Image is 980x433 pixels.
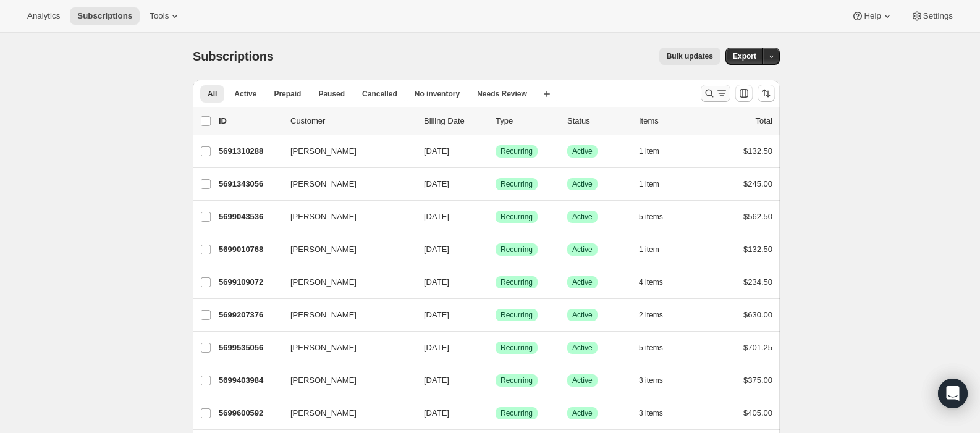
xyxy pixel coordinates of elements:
span: Recurring [501,310,533,320]
div: 5691343056[PERSON_NAME][DATE]SuccessRecurringSuccessActive1 item$245.00 [219,175,772,193]
button: [PERSON_NAME] [283,207,407,227]
span: Help [864,11,881,21]
span: [PERSON_NAME] [290,211,357,223]
button: [PERSON_NAME] [283,403,407,423]
span: [PERSON_NAME] [290,276,357,288]
div: 5691310288[PERSON_NAME][DATE]SuccessRecurringSuccessActive1 item$132.50 [219,143,772,160]
span: [DATE] [424,343,449,352]
span: [DATE] [424,277,449,287]
span: 4 items [639,277,663,287]
button: Create new view [537,85,557,103]
span: Recurring [501,179,533,189]
button: 5 items [639,339,677,356]
button: Search and filter results [701,85,730,102]
span: Active [572,277,593,287]
button: 3 items [639,372,677,389]
span: $234.50 [743,277,772,287]
p: 5691343056 [219,178,281,190]
div: Items [639,115,701,127]
span: Active [572,376,593,385]
button: 4 items [639,274,677,291]
span: Active [572,146,593,156]
div: IDCustomerBilling DateTypeStatusItemsTotal [219,115,772,127]
p: Customer [290,115,414,127]
span: All [208,89,217,99]
span: [DATE] [424,376,449,385]
button: Customize table column order and visibility [735,85,753,102]
span: Active [572,179,593,189]
span: 1 item [639,245,659,254]
p: 5699403984 [219,374,281,387]
p: Billing Date [424,115,486,127]
button: Bulk updates [659,48,720,65]
p: 5699600592 [219,407,281,419]
span: Recurring [501,408,533,418]
button: 1 item [639,241,673,258]
p: 5699109072 [219,276,281,288]
span: Recurring [501,146,533,156]
span: Recurring [501,212,533,222]
span: Active [572,245,593,254]
span: Prepaid [274,89,301,99]
span: Subscriptions [193,49,274,63]
button: 1 item [639,175,673,193]
span: $701.25 [743,343,772,352]
span: [DATE] [424,146,449,156]
button: Tools [142,7,188,25]
button: 1 item [639,143,673,160]
div: 5699043536[PERSON_NAME][DATE]SuccessRecurringSuccessActive5 items$562.50 [219,208,772,225]
span: $132.50 [743,245,772,254]
span: [DATE] [424,408,449,418]
button: Sort the results [758,85,775,102]
p: Total [756,115,772,127]
span: Settings [923,11,953,21]
span: [DATE] [424,212,449,221]
span: [DATE] [424,310,449,319]
p: Status [567,115,629,127]
span: 1 item [639,179,659,189]
span: Active [572,343,593,353]
span: $375.00 [743,376,772,385]
span: [PERSON_NAME] [290,178,357,190]
div: 5699109072[PERSON_NAME][DATE]SuccessRecurringSuccessActive4 items$234.50 [219,274,772,291]
span: $630.00 [743,310,772,319]
span: $245.00 [743,179,772,188]
p: 5699207376 [219,309,281,321]
span: $132.50 [743,146,772,156]
span: Recurring [501,343,533,353]
span: $405.00 [743,408,772,418]
span: [PERSON_NAME] [290,309,357,321]
span: Export [733,51,756,61]
button: [PERSON_NAME] [283,338,407,358]
button: Help [844,7,900,25]
span: Active [572,212,593,222]
span: $562.50 [743,212,772,221]
div: Open Intercom Messenger [938,379,968,408]
button: [PERSON_NAME] [283,371,407,390]
span: 3 items [639,376,663,385]
span: Recurring [501,376,533,385]
span: 5 items [639,343,663,353]
p: 5691310288 [219,145,281,158]
div: 5699600592[PERSON_NAME][DATE]SuccessRecurringSuccessActive3 items$405.00 [219,405,772,422]
span: 1 item [639,146,659,156]
button: Export [725,48,764,65]
span: [PERSON_NAME] [290,243,357,256]
span: [DATE] [424,179,449,188]
button: Analytics [20,7,67,25]
span: Recurring [501,277,533,287]
p: 5699535056 [219,342,281,354]
div: 5699403984[PERSON_NAME][DATE]SuccessRecurringSuccessActive3 items$375.00 [219,372,772,389]
span: [PERSON_NAME] [290,342,357,354]
button: [PERSON_NAME] [283,174,407,194]
div: 5699010768[PERSON_NAME][DATE]SuccessRecurringSuccessActive1 item$132.50 [219,241,772,258]
span: [PERSON_NAME] [290,407,357,419]
span: Subscriptions [77,11,132,21]
div: 5699207376[PERSON_NAME][DATE]SuccessRecurringSuccessActive2 items$630.00 [219,306,772,324]
button: 5 items [639,208,677,225]
button: 3 items [639,405,677,422]
span: [PERSON_NAME] [290,145,357,158]
span: 3 items [639,408,663,418]
div: Type [496,115,557,127]
button: 2 items [639,306,677,324]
